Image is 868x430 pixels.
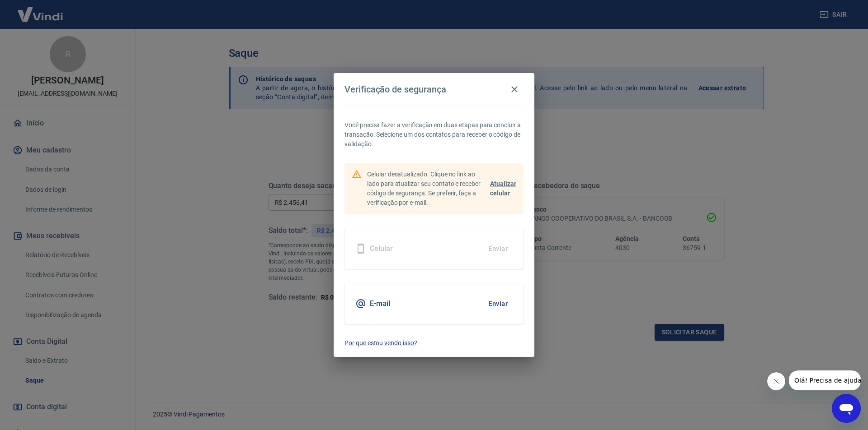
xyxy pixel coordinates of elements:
h5: Celular [370,244,393,253]
a: Atualizar celular [490,179,516,198]
a: Por que estou vendo isso? [344,338,524,348]
p: Você precisa fazer a verificação em duas etapas para concluir a transação. Selecione um dos conta... [344,120,524,149]
button: Enviar [483,294,513,313]
span: Olá! Precisa de ajuda? [5,6,76,14]
p: Celular desatualizado. Clique no link ao lado para atualizar seu contato e receber código de segu... [367,170,486,208]
iframe: Fechar mensagem [767,372,785,390]
h4: Verificação de segurança [344,84,446,95]
span: Atualizar celular [490,180,516,197]
iframe: Botão para abrir a janela de mensagens [832,394,861,423]
iframe: Mensagem da empresa [789,370,861,390]
h5: E-mail [370,299,390,308]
